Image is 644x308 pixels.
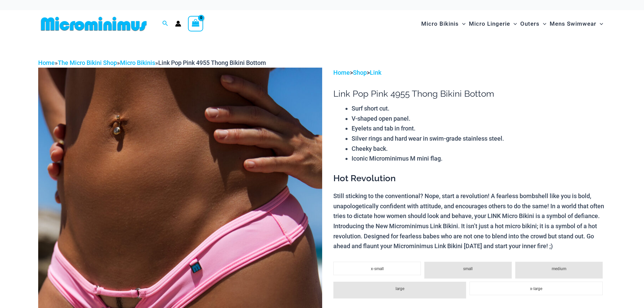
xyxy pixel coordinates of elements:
h3: Hot Revolution [333,173,606,184]
a: Mens SwimwearMenu ToggleMenu Toggle [548,14,605,34]
a: Search icon link [162,20,168,28]
li: Cheeky back. [352,144,606,154]
span: Menu Toggle [540,15,546,32]
li: x-large [470,282,602,295]
a: Link [370,69,381,76]
a: View Shopping Cart, empty [188,16,204,31]
span: » » » [38,59,266,66]
li: medium [515,262,603,279]
img: MM SHOP LOGO FLAT [38,16,149,31]
span: Micro Lingerie [469,15,510,32]
span: Menu Toggle [596,15,603,32]
a: OutersMenu ToggleMenu Toggle [519,14,548,34]
li: V-shaped open panel. [352,114,606,124]
span: large [396,286,404,291]
a: Micro BikinisMenu ToggleMenu Toggle [420,14,467,34]
li: Eyelets and tab in front. [352,123,606,134]
span: Micro Bikinis [421,15,459,32]
span: x-large [530,286,542,291]
span: Menu Toggle [510,15,517,32]
nav: Site Navigation [419,13,606,35]
a: Home [38,59,55,66]
span: x-small [371,266,384,271]
a: Account icon link [175,21,181,27]
span: Link Pop Pink 4955 Thong Bikini Bottom [158,59,266,66]
a: Home [333,69,350,76]
li: Iconic Microminimus M mini flag. [352,153,606,164]
a: Micro LingerieMenu ToggleMenu Toggle [467,14,519,34]
p: > > [333,68,606,78]
li: small [424,262,512,279]
li: Surf short cut. [352,103,606,114]
a: Micro Bikinis [120,59,155,66]
h1: Link Pop Pink 4955 Thong Bikini Bottom [333,89,606,99]
li: Silver rings and hard wear in swim-grade stainless steel. [352,134,606,144]
a: Shop [353,69,367,76]
span: Menu Toggle [459,15,466,32]
span: small [463,266,473,271]
p: Still sticking to the conventional? Nope, start a revolution! A fearless bombshell like you is bo... [333,191,606,251]
li: large [333,282,466,299]
span: Outers [520,15,540,32]
span: medium [552,266,566,271]
a: The Micro Bikini Shop [58,59,117,66]
li: x-small [333,262,421,275]
span: Mens Swimwear [550,15,596,32]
